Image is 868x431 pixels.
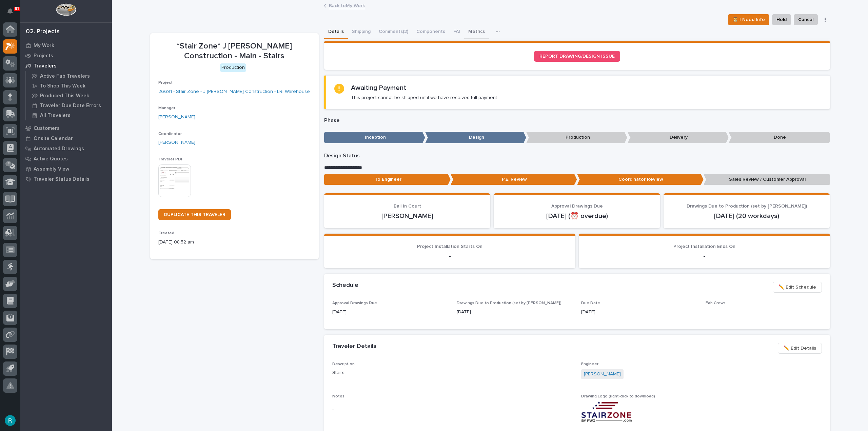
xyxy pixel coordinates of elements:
[784,344,816,352] span: ✏️ Edit Details
[158,132,182,136] span: Coordinator
[20,133,112,143] a: Onsite Calendar
[40,83,85,89] p: To Shop This Week
[8,8,17,19] div: Notifications61
[20,174,112,184] a: Traveler Status Details
[34,53,53,59] p: Projects
[581,401,632,422] img: 6sa3yAVaMrJSO3DJzNLDtmf6F7vkz47zv50zJC7u2kM
[26,28,60,36] div: 02. Projects
[40,103,101,109] p: Traveler Due Date Errors
[20,143,112,154] a: Automated Drawings
[3,413,17,428] button: users-avatar
[417,244,482,249] span: Project Installation Starts On
[34,166,69,172] p: Assembly View
[798,16,813,24] span: Cancel
[348,25,375,39] button: Shipping
[20,154,112,164] a: Active Quotes
[729,132,830,143] p: Done
[34,63,57,69] p: Travelers
[412,25,449,39] button: Components
[534,51,620,62] a: REPORT DRAWING/DESIGN ISSUE
[772,14,791,25] button: Hold
[776,16,787,24] span: Hold
[158,239,311,246] p: [DATE] 08:52 am
[673,244,735,249] span: Project Installation Ends On
[332,309,449,316] p: [DATE]
[26,101,112,110] a: Traveler Due Date Errors
[20,40,112,51] a: My Work
[220,63,246,72] div: Production
[26,91,112,100] a: Produced This Week
[158,231,174,235] span: Created
[706,301,726,305] span: Fab Crews
[451,174,577,185] p: P.E. Review
[329,1,365,9] a: Back toMy Work
[672,212,822,220] p: [DATE] (20 workdays)
[34,146,84,152] p: Automated Drawings
[20,51,112,61] a: Projects
[704,174,830,185] p: Sales Review / Customer Approval
[502,212,652,220] p: [DATE] (⏰ overdue)
[324,25,348,39] button: Details
[778,343,822,354] button: ✏️ Edit Details
[158,209,231,220] a: DUPLICATE THIS TRAVELER
[332,212,482,220] p: [PERSON_NAME]
[332,343,376,350] h2: Traveler Details
[158,114,195,121] a: [PERSON_NAME]
[332,394,344,398] span: Notes
[581,301,600,305] span: Due Date
[332,301,377,305] span: Approval Drawings Due
[584,371,621,378] a: [PERSON_NAME]
[26,111,112,120] a: All Travelers
[394,204,421,209] span: Ball In Court
[628,132,729,143] p: Delivery
[26,71,112,81] a: Active Fab Travelers
[324,153,830,159] p: Design Status
[773,282,822,293] button: ✏️ Edit Schedule
[425,132,526,143] p: Design
[581,309,697,316] p: [DATE]
[464,25,489,39] button: Metrics
[794,14,818,25] button: Cancel
[351,84,406,92] h2: Awaiting Payment
[324,117,830,124] p: Phase
[164,212,225,217] span: DUPLICATE THIS TRAVELER
[581,394,655,398] span: Drawing Logo (right-click to download)
[732,16,765,24] span: ⏳ I Need Info
[40,93,89,99] p: Produced This Week
[778,283,816,291] span: ✏️ Edit Schedule
[158,157,183,161] span: Traveler PDF
[449,25,464,39] button: FAI
[587,252,822,260] p: -
[551,204,603,209] span: Approval Drawings Due
[26,81,112,91] a: To Shop This Week
[20,61,112,71] a: Travelers
[324,174,451,185] p: To Engineer
[332,252,567,260] p: -
[20,164,112,174] a: Assembly View
[34,156,68,162] p: Active Quotes
[158,81,173,85] span: Project
[40,113,71,119] p: All Travelers
[581,362,598,366] span: Engineer
[728,14,769,25] button: ⏳ I Need Info
[34,125,60,132] p: Customers
[351,95,498,101] p: This project cannot be shipped until we have received full payment.
[3,4,17,18] button: Notifications
[34,43,54,49] p: My Work
[158,88,310,95] a: 26691 - Stair Zone - J [PERSON_NAME] Construction - LRI Warehouse
[34,136,73,142] p: Onsite Calendar
[332,369,573,376] p: Stairs
[332,282,358,289] h2: Schedule
[526,132,627,143] p: Production
[577,174,704,185] p: Coordinator Review
[457,301,561,305] span: Drawings Due to Production (set by [PERSON_NAME])
[457,309,573,316] p: [DATE]
[375,25,412,39] button: Comments (2)
[706,309,822,316] p: -
[158,106,175,110] span: Manager
[687,204,807,209] span: Drawings Due to Production (set by [PERSON_NAME])
[324,132,425,143] p: Inception
[34,176,90,182] p: Traveler Status Details
[20,123,112,133] a: Customers
[40,73,90,79] p: Active Fab Travelers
